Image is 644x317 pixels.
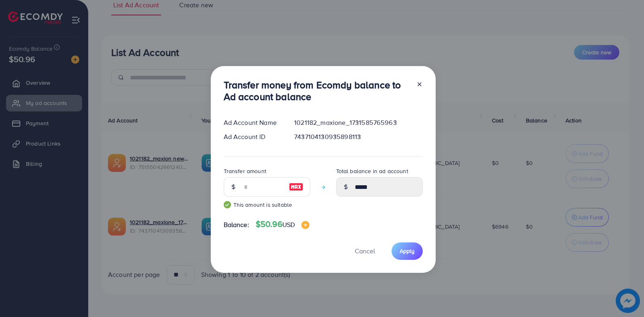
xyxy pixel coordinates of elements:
[400,247,415,255] span: Apply
[282,220,295,229] span: USD
[224,201,231,208] img: guide
[288,132,429,141] div: 7437104130935898113
[217,118,288,127] div: Ad Account Name
[289,182,303,192] img: image
[392,242,423,260] button: Apply
[336,167,408,175] label: Total balance in ad account
[256,219,309,229] h4: $50.96
[224,79,410,103] h3: Transfer money from Ecomdy balance to Ad account balance
[355,246,375,255] span: Cancel
[345,242,385,260] button: Cancel
[217,132,288,141] div: Ad Account ID
[224,201,310,209] small: This amount is suitable
[224,220,249,229] span: Balance:
[224,167,266,175] label: Transfer amount
[288,118,429,127] div: 1021182_maxione_1731585765963
[301,221,309,229] img: image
